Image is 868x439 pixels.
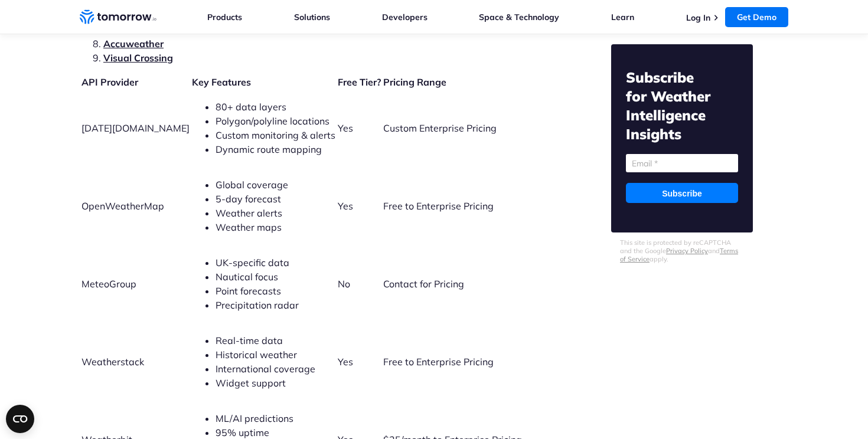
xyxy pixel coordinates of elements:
[216,193,281,205] span: 5-day forecast
[338,200,353,212] span: Yes
[103,38,164,50] a: Accuweather
[382,12,428,22] a: Developers
[216,285,281,297] span: Point forecasts
[383,278,464,290] span: Contact for Pricing
[216,129,335,141] span: Custom monitoring & alerts
[338,122,353,134] span: Yes
[81,122,190,134] span: [DATE][DOMAIN_NAME]
[338,356,353,368] span: Yes
[383,76,446,88] b: Pricing Range
[216,363,315,375] span: International coverage
[620,238,744,263] p: This site is protected by reCAPTCHA and the Google and apply.
[81,356,144,368] span: Weatherstack
[611,12,634,22] a: Learn
[216,377,286,389] span: Widget support
[216,207,282,219] span: Weather alerts
[216,299,299,311] span: Precipitation radar
[626,183,738,203] input: Subscribe
[81,278,136,290] span: MeteoGroup
[338,278,350,290] span: No
[383,200,494,212] span: Free to Enterprise Pricing
[666,247,708,255] a: Privacy Policy
[294,12,330,22] a: Solutions
[103,52,173,64] a: Visual Crossing
[216,349,297,361] span: Historical weather
[216,115,329,127] span: Polygon/polyline locations
[479,12,559,22] a: Space & Technology
[216,427,269,438] span: 95% uptime
[216,335,283,346] span: Real-time data
[383,122,497,134] span: Custom Enterprise Pricing
[383,356,494,368] span: Free to Enterprise Pricing
[216,412,293,424] span: ML/AI predictions
[620,247,738,263] a: Terms of Service
[81,76,138,88] b: API Provider
[338,76,381,88] b: Free Tier?
[6,405,34,433] button: Open CMP widget
[216,143,322,155] span: Dynamic route mapping
[80,8,156,26] a: Home link
[686,12,710,23] a: Log In
[216,179,288,191] span: Global coverage
[81,200,164,212] span: OpenWeatherMap
[216,101,286,113] span: 80+ data layers
[725,7,788,27] a: Get Demo
[626,68,738,143] h2: Subscribe for Weather Intelligence Insights
[216,221,282,233] span: Weather maps
[216,271,278,283] span: Nautical focus
[626,154,738,172] input: Email *
[192,76,251,88] b: Key Features
[207,12,242,22] a: Products
[216,257,289,268] span: UK-specific data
